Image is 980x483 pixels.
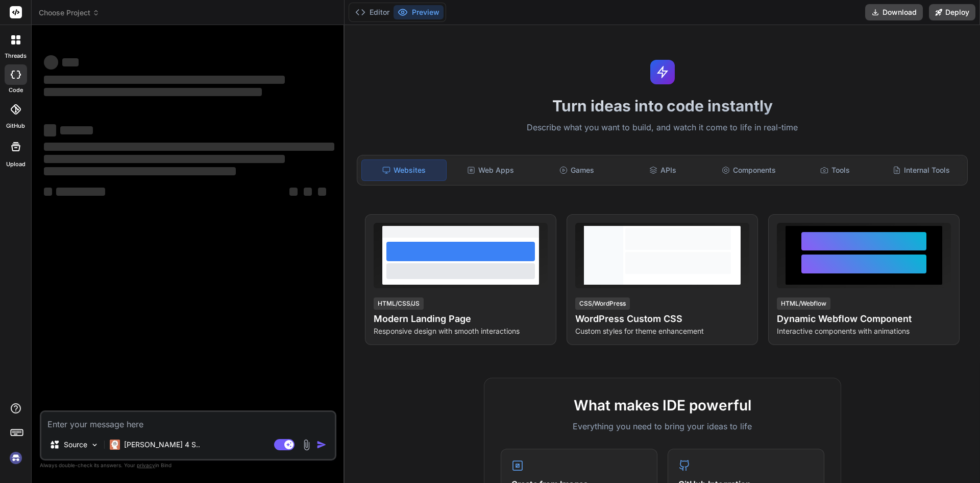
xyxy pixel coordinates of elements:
span: ‌ [44,143,334,151]
img: signin [7,449,24,467]
label: code [9,86,23,95]
label: Upload [6,160,26,169]
img: Claude 4 Sonnet [110,440,120,450]
div: Games [535,159,619,181]
p: Source [64,440,87,450]
div: Websites [361,159,447,181]
div: Internal Tools [879,159,963,181]
span: ‌ [304,188,312,196]
span: ‌ [44,76,285,84]
p: Always double-check its answers. Your in Bind [40,461,336,470]
p: Custom styles for theme enhancement [575,326,749,336]
span: ‌ [56,188,105,196]
div: HTML/CSS/JS [374,297,424,310]
div: Web Apps [449,159,533,181]
span: ‌ [318,188,326,196]
div: APIs [621,159,705,181]
p: Everything you need to bring your ideas to life [501,420,824,432]
h4: WordPress Custom CSS [575,312,749,326]
button: Deploy [929,4,975,20]
img: icon [316,440,327,450]
button: Preview [394,5,444,19]
span: ‌ [62,58,79,66]
p: [PERSON_NAME] 4 S.. [124,440,200,450]
p: Responsive design with smooth interactions [374,326,548,336]
label: threads [5,52,27,60]
h4: Dynamic Webflow Component [777,312,951,326]
button: Editor [351,5,394,19]
div: Tools [793,159,877,181]
span: ‌ [44,188,52,196]
span: ‌ [44,124,56,136]
span: ‌ [44,88,262,96]
h2: What makes IDE powerful [501,395,824,416]
span: privacy [137,462,155,468]
img: Pick Models [90,441,99,449]
span: ‌ [44,167,236,175]
h1: Turn ideas into code instantly [351,97,974,115]
p: Describe what you want to build, and watch it come to life in real-time [351,121,974,134]
h4: Modern Landing Page [374,312,548,326]
div: CSS/WordPress [575,297,630,310]
div: Components [707,159,791,181]
span: ‌ [289,188,298,196]
img: attachment [301,439,312,451]
label: GitHub [6,122,25,130]
span: ‌ [60,126,93,134]
span: Choose Project [39,8,100,18]
span: ‌ [44,55,58,70]
span: ‌ [44,155,285,163]
p: Interactive components with animations [777,326,951,336]
button: Download [865,4,923,20]
div: HTML/Webflow [777,297,830,310]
